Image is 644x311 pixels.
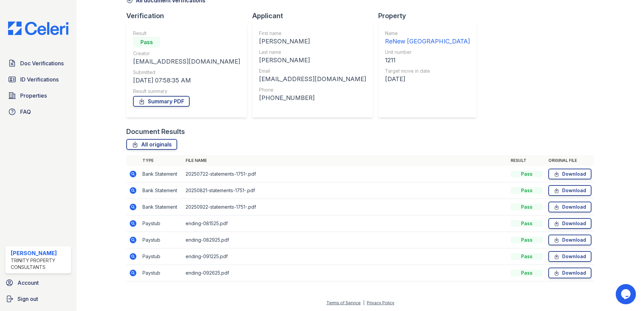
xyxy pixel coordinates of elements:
td: ending-091225.pdf [183,248,508,265]
td: 20250821-statements-1751-.pdf [183,182,508,199]
td: Paystub [140,248,183,265]
div: ReNew [GEOGRAPHIC_DATA] [385,37,470,46]
div: Pass [511,237,543,243]
div: [PERSON_NAME] [259,56,366,65]
div: Name [385,30,470,37]
td: 20250922-statements-1751-.pdf [183,199,508,215]
a: Name ReNew [GEOGRAPHIC_DATA] [385,30,470,46]
a: Download [548,169,591,179]
div: Submitted [133,69,240,76]
div: Phone [259,87,366,93]
a: ID Verifications [5,73,71,86]
a: FAQ [5,105,71,118]
a: Download [548,202,591,212]
div: Pass [511,270,543,276]
td: ending-092625.pdf [183,265,508,281]
div: Pass [511,171,543,177]
td: Bank Statement [140,199,183,215]
a: Account [3,276,74,289]
div: [EMAIL_ADDRESS][DOMAIN_NAME] [133,57,240,66]
div: Target move in date [385,68,470,74]
td: ending-082925.pdf [183,232,508,248]
div: [EMAIL_ADDRESS][DOMAIN_NAME] [259,74,366,84]
td: Paystub [140,265,183,281]
a: Download [548,185,591,196]
span: Doc Verifications [20,59,64,67]
div: Unit number [385,49,470,56]
div: First name [259,30,366,37]
td: Paystub [140,232,183,248]
a: All originals [126,139,177,150]
div: Applicant [252,11,378,21]
td: 20250722-statements-1751-.pdf [183,166,508,182]
a: Sign out [3,292,74,306]
td: Paystub [140,215,183,232]
span: Account [18,279,39,287]
a: Doc Verifications [5,57,71,70]
div: Property [378,11,482,21]
span: ID Verifications [20,75,59,83]
div: [DATE] [385,74,470,84]
div: Trinity Property Consultants [11,257,68,271]
div: Pass [511,220,543,227]
a: Summary PDF [133,96,190,107]
a: Download [548,251,591,262]
span: Properties [20,92,47,100]
div: [PERSON_NAME] [11,249,68,257]
div: Result [133,30,240,37]
td: ending-081525.pdf [183,215,508,232]
a: Download [548,268,591,278]
td: Bank Statement [140,166,183,182]
div: Verification [126,11,252,21]
div: [DATE] 07:58:35 AM [133,76,240,85]
div: Result summary [133,88,240,95]
a: Terms of Service [326,300,361,305]
a: Properties [5,89,71,102]
div: [PERSON_NAME] [259,37,366,46]
div: Pass [133,37,160,47]
a: Download [548,235,591,245]
div: Email [259,68,366,74]
div: [PHONE_NUMBER] [259,93,366,103]
a: Download [548,218,591,229]
div: Last name [259,49,366,56]
div: 1211 [385,56,470,65]
div: Pass [511,253,543,260]
th: Result [508,155,546,166]
iframe: chat widget [616,284,637,304]
th: Original file [546,155,594,166]
a: Privacy Policy [367,300,394,305]
div: Document Results [126,127,185,136]
td: Bank Statement [140,182,183,199]
th: File name [183,155,508,166]
div: Creator [133,50,240,57]
span: Sign out [18,295,38,303]
div: | [363,300,364,305]
div: Pass [511,187,543,194]
img: CE_Logo_Blue-a8612792a0a2168367f1c8372b55b34899dd931a85d93a1a3d3e32e68fde9ad4.png [3,22,74,35]
span: FAQ [20,108,31,116]
th: Type [140,155,183,166]
div: Pass [511,204,543,210]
